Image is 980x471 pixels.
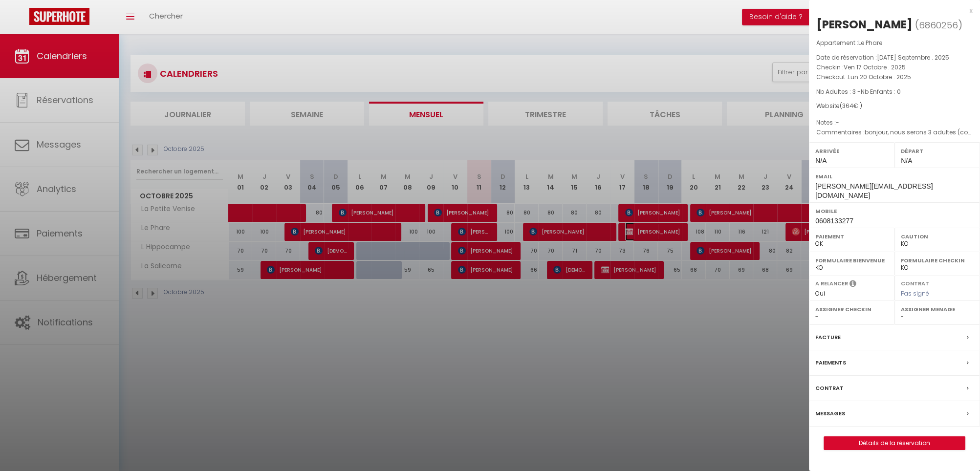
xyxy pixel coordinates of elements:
[815,182,933,199] span: [PERSON_NAME][EMAIL_ADDRESS][DOMAIN_NAME]
[824,437,965,450] a: Détails de la réservation
[901,232,974,241] label: Caution
[815,232,888,241] label: Paiement
[877,53,949,62] span: [DATE] Septembre . 2025
[915,18,962,32] span: ( )
[848,73,911,81] span: Lun 20 Octobre . 2025
[815,383,844,393] label: Contrat
[824,436,965,450] button: Détails de la réservation
[840,102,862,110] span: ( € )
[861,87,901,96] span: Nb Enfants : 0
[816,102,973,111] div: Website
[815,146,888,156] label: Arrivée
[816,72,973,82] p: Checkout :
[816,118,973,128] p: Notes :
[809,5,973,17] div: x
[816,53,973,63] p: Date de réservation :
[816,128,973,137] p: Commentaires :
[816,63,973,72] p: Checkin :
[815,217,853,225] span: 0608133277
[815,256,888,265] label: Formulaire Bienvenue
[836,118,839,127] span: -
[858,39,882,47] span: Le Phare
[816,17,913,32] div: [PERSON_NAME]
[815,171,974,181] label: Email
[849,279,856,290] i: Sélectionner OUI si vous souhaiter envoyer les séquences de messages post-checkout
[815,157,827,165] span: N/A
[815,408,845,419] label: Messages
[816,87,901,96] span: Nb Adultes : 3 -
[844,63,906,71] span: Ven 17 Octobre . 2025
[919,19,958,31] span: 6860256
[901,279,929,286] label: Contrat
[815,304,888,314] label: Assigner Checkin
[815,206,974,216] label: Mobile
[901,157,912,165] span: N/A
[815,279,848,288] label: A relancer
[815,332,841,343] label: Facture
[901,256,974,265] label: Formulaire Checkin
[815,358,846,368] label: Paiements
[816,38,973,48] p: Appartement :
[901,304,974,314] label: Assigner Menage
[901,146,974,156] label: Départ
[901,289,929,298] span: Pas signé
[842,102,853,110] span: 364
